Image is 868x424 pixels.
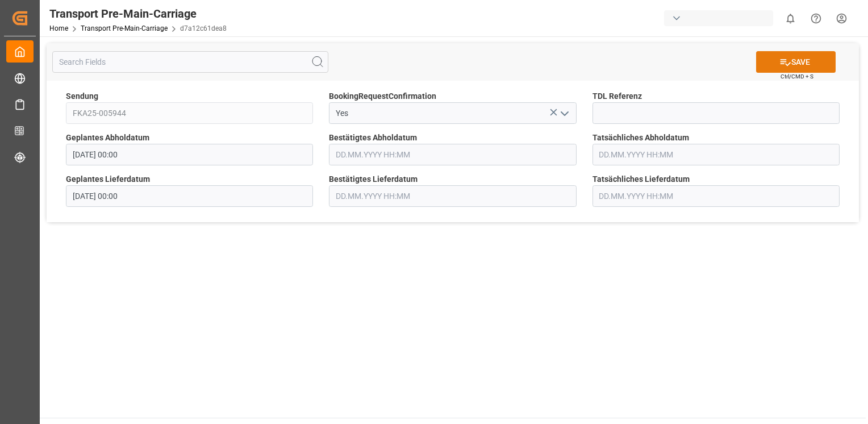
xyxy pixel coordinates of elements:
[81,24,168,32] a: Transport Pre-Main-Carriage
[49,24,68,32] a: Home
[66,132,149,144] span: Geplantes Abholdatum
[66,173,150,185] span: Geplantes Lieferdatum
[66,185,313,207] input: DD.MM.YYYY HH:MM
[329,132,417,144] span: Bestätigtes Abholdatum
[329,144,576,165] input: DD.MM.YYYY HH:MM
[803,6,829,31] button: Help Center
[329,185,576,207] input: DD.MM.YYYY HH:MM
[592,173,690,185] span: Tatsächliches Lieferdatum
[555,105,572,122] button: open menu
[49,5,227,22] div: Transport Pre-Main-Carriage
[52,51,328,73] input: Search Fields
[592,185,840,207] input: DD.MM.YYYY HH:MM
[66,90,98,102] span: Sendung
[778,6,803,31] button: show 0 new notifications
[329,173,418,185] span: Bestätigtes Lieferdatum
[592,144,840,165] input: DD.MM.YYYY HH:MM
[592,90,642,102] span: TDL Referenz
[329,90,436,102] span: BookingRequestConfirmation
[756,51,836,73] button: SAVE
[592,132,689,144] span: Tatsächliches Abholdatum
[66,144,313,165] input: DD.MM.YYYY HH:MM
[781,72,813,81] span: Ctrl/CMD + S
